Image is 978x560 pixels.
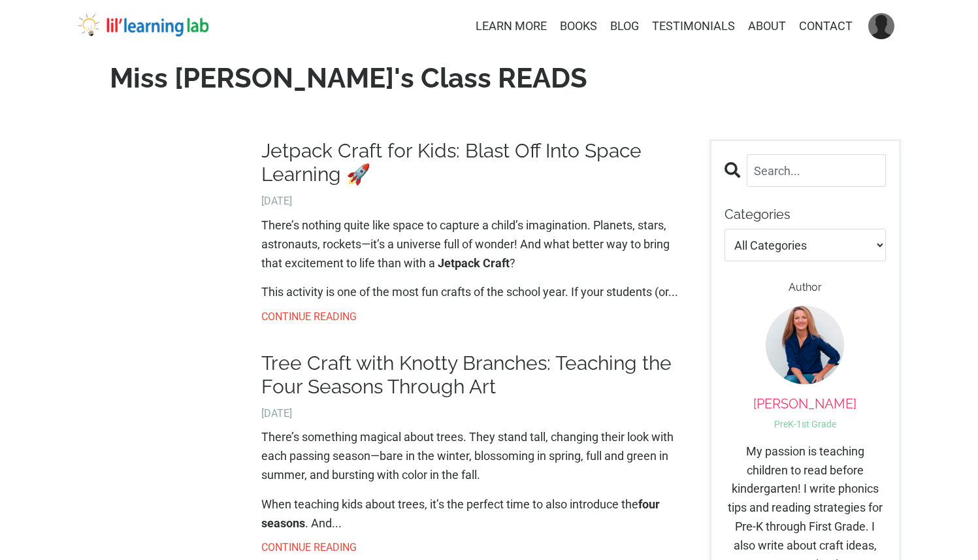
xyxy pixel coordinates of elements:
h6: Author [725,281,886,293]
p: When teaching kids about trees, it’s the perfect time to also introduce the . And... [261,495,690,533]
a: BOOKS [560,17,597,36]
input: Search... [747,154,886,187]
a: CONTACT [799,17,853,36]
span: [DATE] [261,193,690,210]
p: There’s something magical about trees. They stand tall, changing their look with each passing sea... [261,428,690,484]
span: [DATE] [261,405,690,422]
a: Jetpack Craft for Kids: Blast Off Into Space Learning 🚀 [261,139,690,186]
p: Categories [725,206,886,222]
strong: four seasons [261,497,660,530]
img: lil' learning lab [78,14,208,37]
p: There’s nothing quite like space to capture a child’s imagination. Planets, stars, astronauts, ro... [261,216,690,272]
a: LEARN MORE [476,17,547,36]
p: This activity is one of the most fun crafts of the school year. If your students (or... [261,283,690,302]
a: Tree Craft with Knotty Branches: Teaching the Four Seasons Through Art [261,352,690,399]
a: ABOUT [748,17,786,36]
p: [PERSON_NAME] [725,396,886,412]
a: TESTIMONIALS [652,17,735,36]
a: CONTINUE READING [261,308,690,325]
img: User Avatar [868,13,894,39]
a: BLOG [610,17,639,36]
strong: Jetpack Craft [438,256,510,270]
strong: Miss [PERSON_NAME]'s Class READS [110,62,587,94]
p: PreK-1st Grade [725,417,886,431]
a: CONTINUE READING [261,539,690,556]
